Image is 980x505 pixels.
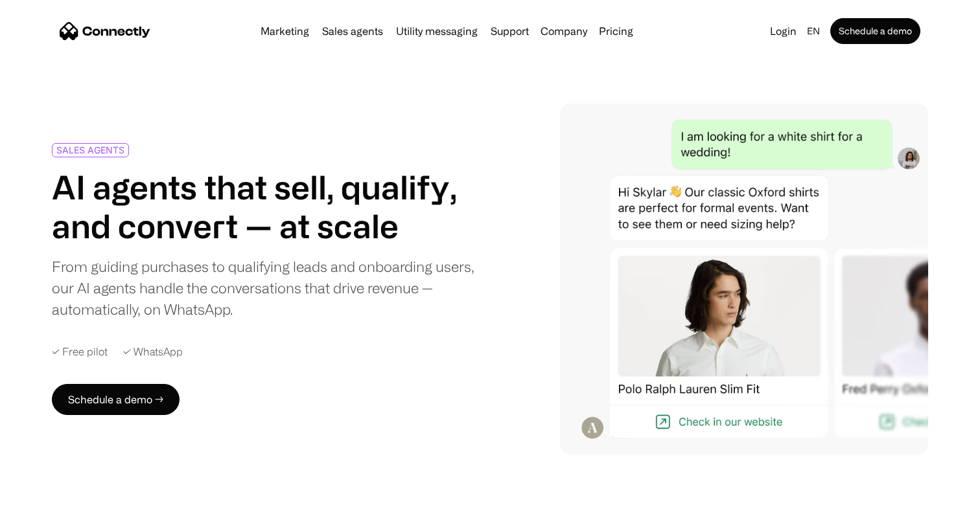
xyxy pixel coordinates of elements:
[52,168,477,245] h1: AI agents that sell, qualify, and convert — at scale
[52,384,180,415] a: Schedule a demo →
[807,22,820,40] div: en
[52,256,477,320] div: From guiding purchases to qualifying leads and onboarding users, our AI agents handle the convers...
[52,346,108,358] div: ✓ Free pilot
[765,22,802,40] a: Login
[391,26,483,36] a: Utility messaging
[594,26,638,36] a: Pricing
[255,26,314,36] a: Marketing
[56,145,124,155] div: SALES AGENTS
[123,346,183,358] div: ✓ WhatsApp
[317,26,388,36] a: Sales agents
[541,22,587,40] div: Company
[830,18,920,44] a: Schedule a demo
[485,26,534,36] a: Support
